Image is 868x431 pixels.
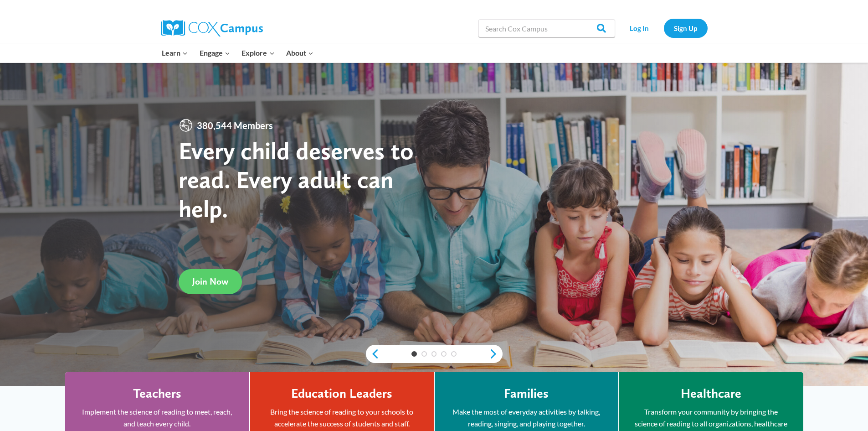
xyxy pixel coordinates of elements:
[489,348,503,359] a: next
[366,345,503,363] div: content slider buttons
[441,351,447,357] a: 4
[431,351,437,357] a: 3
[411,351,417,357] a: 1
[179,269,242,294] a: Join Now
[478,19,615,37] input: Search Cox Campus
[79,406,236,429] p: Implement the science of reading to meet, reach, and teach every child.
[193,118,277,133] span: 380,544 Members
[156,43,319,62] nav: Primary Navigation
[681,386,741,401] h4: Healthcare
[291,386,392,401] h4: Education Leaders
[241,47,274,59] span: Explore
[264,406,420,429] p: Bring the science of reading to your schools to accelerate the success of students and staff.
[504,386,549,401] h4: Families
[421,351,427,357] a: 2
[200,47,230,59] span: Engage
[451,351,457,357] a: 5
[448,406,605,429] p: Make the most of everyday activities by talking, reading, singing, and playing together.
[620,19,659,37] a: Log In
[161,20,263,36] img: Cox Campus
[664,19,708,37] a: Sign Up
[286,47,313,59] span: About
[179,136,414,223] strong: Every child deserves to read. Every adult can help.
[162,47,188,59] span: Learn
[192,276,228,287] span: Join Now
[366,348,380,359] a: previous
[620,19,708,37] nav: Secondary Navigation
[133,386,181,401] h4: Teachers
